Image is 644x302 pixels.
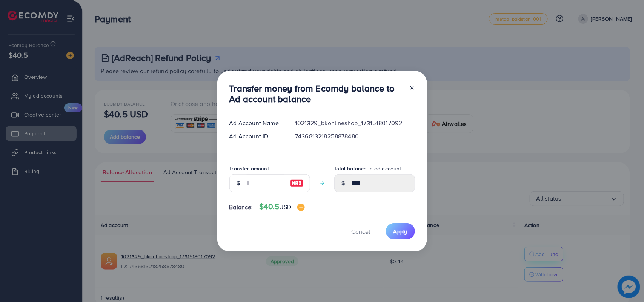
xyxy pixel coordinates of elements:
label: Transfer amount [229,165,269,172]
button: Cancel [342,223,380,239]
div: Ad Account Name [223,119,289,127]
span: Cancel [352,227,370,236]
img: image [297,204,305,211]
h4: $40.5 [259,202,305,212]
span: USD [280,203,291,211]
div: 7436813218258878480 [289,132,421,141]
h3: Transfer money from Ecomdy balance to Ad account balance [229,83,403,105]
div: Ad Account ID [223,132,289,141]
label: Total balance in ad account [334,165,401,172]
span: Balance: [229,203,253,212]
div: 1021329_bkonlineshop_1731518017092 [289,119,421,127]
img: image [290,179,304,188]
span: Apply [393,228,407,235]
button: Apply [386,223,415,239]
